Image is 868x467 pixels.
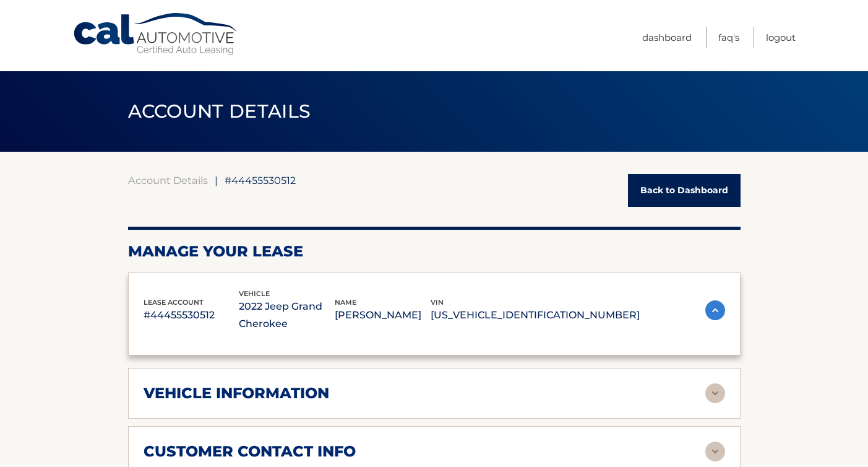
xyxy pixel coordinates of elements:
a: Cal Automotive [72,12,239,56]
img: accordion-rest.svg [705,383,725,403]
span: lease account [144,298,204,307]
p: [US_VEHICLE_IDENTIFICATION_NUMBER] [431,307,640,324]
a: FAQ's [718,27,739,48]
a: Logout [766,27,796,48]
a: Account Details [128,174,208,186]
span: ACCOUNT DETAILS [128,100,311,123]
h2: customer contact info [144,442,356,461]
a: Dashboard [642,27,692,48]
img: accordion-active.svg [705,300,725,320]
span: vin [431,298,444,307]
p: [PERSON_NAME] [335,307,431,324]
p: #44455530512 [144,307,239,324]
h2: Manage Your Lease [128,242,741,261]
a: Back to Dashboard [628,174,741,207]
span: #44455530512 [225,174,296,186]
span: vehicle [239,289,270,298]
img: accordion-rest.svg [705,442,725,461]
p: 2022 Jeep Grand Cherokee [239,298,335,333]
span: name [335,298,356,307]
h2: vehicle information [144,384,329,403]
span: | [215,174,218,186]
